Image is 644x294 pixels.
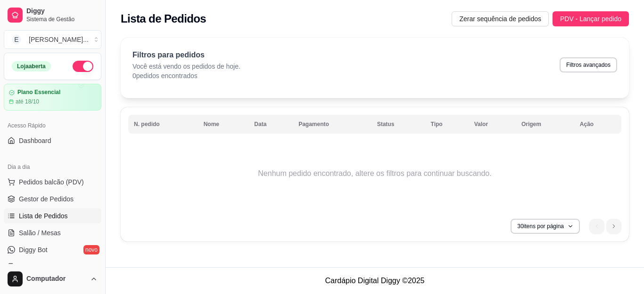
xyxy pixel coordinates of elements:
[29,35,89,44] div: [PERSON_NAME] ...
[4,242,101,257] a: Diggy Botnovo
[4,191,101,207] a: Gestor de Pedidos
[12,61,51,72] div: Loja aberta
[19,194,74,204] span: Gestor de Pedidos
[26,275,86,283] span: Computador
[19,245,48,254] span: Diggy Bot
[585,214,626,238] nav: pagination navigation
[198,115,249,134] th: Nome
[4,4,101,26] a: DiggySistema de Gestão
[73,61,93,72] button: Alterar Status
[128,136,621,211] td: Nenhum pedido encontrado, altere os filtros para continuar buscando.
[560,14,621,24] span: PDV - Lançar pedido
[19,228,61,238] span: Salão / Mesas
[132,49,240,61] p: Filtros para pedidos
[4,133,101,148] a: Dashboard
[17,89,60,96] article: Plano Essencial
[248,115,293,134] th: Data
[516,115,574,134] th: Origem
[372,115,425,134] th: Status
[19,211,68,221] span: Lista de Pedidos
[4,118,101,133] div: Acesso Rápido
[4,208,101,223] a: Lista de Pedidos
[469,115,516,134] th: Valor
[4,259,101,274] a: KDS
[4,84,101,111] a: Plano Essencialaté 18/10
[19,136,51,145] span: Dashboard
[132,71,240,80] p: 0 pedidos encontrados
[511,219,580,234] button: 30itens por página
[26,7,98,16] span: Diggy
[4,30,101,49] button: Select a team
[19,177,84,187] span: Pedidos balcão (PDV)
[106,267,644,294] footer: Cardápio Digital Diggy © 2025
[26,16,98,23] span: Sistema de Gestão
[459,14,541,24] span: Zerar sequência de pedidos
[132,62,240,71] p: Você está vendo os pedidos de hoje.
[606,219,621,234] li: next page button
[19,262,33,271] span: KDS
[574,115,621,134] th: Ação
[121,11,206,26] h2: Lista de Pedidos
[560,57,617,72] button: Filtros avançados
[425,115,469,134] th: Tipo
[4,159,101,175] div: Dia a dia
[4,225,101,240] a: Salão / Mesas
[4,268,101,290] button: Computador
[293,115,371,134] th: Pagamento
[4,175,101,190] button: Pedidos balcão (PDV)
[128,115,198,134] th: N. pedido
[16,98,39,105] article: até 18/10
[12,35,21,44] span: E
[553,11,629,26] button: PDV - Lançar pedido
[452,11,549,26] button: Zerar sequência de pedidos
